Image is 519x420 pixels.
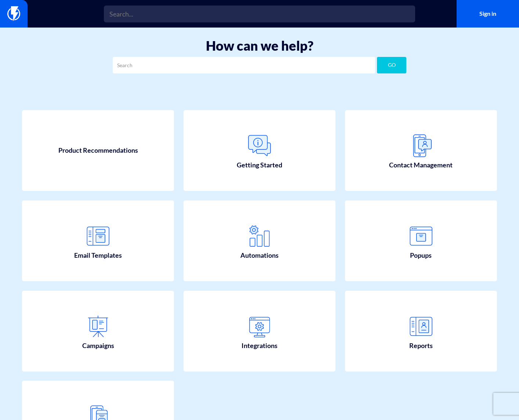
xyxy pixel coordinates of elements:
h1: How can we help? [11,39,508,53]
span: Integrations [242,341,277,351]
span: Reports [409,341,433,351]
input: Search [113,57,375,73]
a: Email Templates [22,200,174,281]
a: Campaigns [22,291,174,372]
a: Contact Management [345,110,497,191]
a: Reports [345,291,497,372]
a: Product Recommendations [22,110,174,191]
input: Search... [104,6,415,22]
span: Campaigns [82,341,114,351]
a: Automations [184,200,335,281]
a: Integrations [184,291,335,372]
a: Getting Started [184,110,335,191]
span: Product Recommendations [58,146,138,155]
span: Email Templates [74,251,122,260]
button: GO [377,57,406,73]
a: Popups [345,200,497,281]
span: Automations [240,251,279,260]
span: Contact Management [389,160,453,170]
span: Popups [410,251,432,260]
span: Getting Started [237,160,282,170]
